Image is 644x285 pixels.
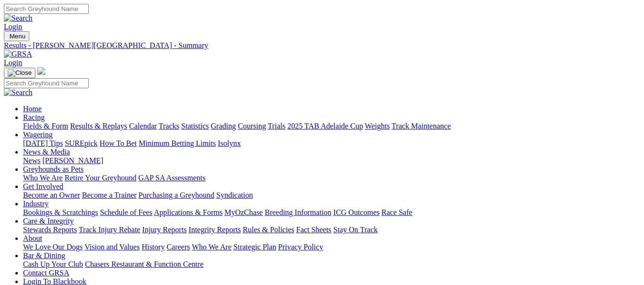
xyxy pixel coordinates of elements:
img: logo-grsa-white.png [37,67,45,75]
span: Menu [10,33,25,40]
div: Care & Integrity [23,226,640,234]
a: Strategic Plan [234,243,276,251]
a: Home [23,105,42,113]
div: About [23,243,640,251]
a: Track Maintenance [392,122,451,130]
a: Track Injury Rebate [79,226,140,234]
a: About [23,234,42,242]
a: Trials [268,122,285,130]
img: Search [4,14,33,23]
a: Become a Trainer [82,191,137,199]
a: Fields & Form [23,122,68,130]
a: Greyhounds as Pets [23,165,83,173]
a: How To Bet [100,139,137,147]
a: History [141,243,164,251]
a: Rules & Policies [243,226,294,234]
a: Bookings & Scratchings [23,208,98,216]
img: GRSA [4,50,32,59]
a: Login [4,59,22,67]
div: Get Involved [23,191,640,200]
img: Close [8,69,32,77]
a: Integrity Reports [188,226,241,234]
a: Contact GRSA [23,269,69,277]
a: Who We Are [23,174,63,182]
a: MyOzChase [224,208,263,216]
a: Stewards Reports [23,226,77,234]
a: We Love Our Dogs [23,243,82,251]
a: Chasers Restaurant & Function Centre [85,260,203,268]
a: [PERSON_NAME] [42,156,103,165]
a: Login [4,23,22,31]
a: Statistics [181,122,209,130]
a: Schedule of Fees [100,208,152,216]
a: Results - [PERSON_NAME][GEOGRAPHIC_DATA] - Summary [4,41,640,50]
button: Toggle navigation [4,68,35,78]
div: Bar & Dining [23,260,640,269]
a: Retire Your Greyhound [65,174,137,182]
a: Race Safe [381,208,412,216]
a: Care & Integrity [23,217,74,225]
a: News [23,156,40,165]
a: Bar & Dining [23,251,65,260]
div: Wagering [23,139,640,148]
div: News & Media [23,156,640,165]
a: Calendar [129,122,157,130]
a: [DATE] Tips [23,139,63,147]
a: Who We Are [192,243,232,251]
a: Wagering [23,131,53,139]
a: Tracks [159,122,179,130]
a: Privacy Policy [278,243,323,251]
a: Results & Replays [70,122,127,130]
a: Cash Up Your Club [23,260,83,268]
button: Toggle navigation [4,31,29,41]
a: GAP SA Assessments [139,174,206,182]
a: Grading [211,122,236,130]
a: ICG Outcomes [333,208,379,216]
a: Fact Sheets [296,226,331,234]
a: SUREpick [65,139,97,147]
a: Applications & Forms [154,208,222,216]
a: Minimum Betting Limits [139,139,216,147]
a: Syndication [216,191,253,199]
img: Search [4,88,33,97]
a: Get Involved [23,182,63,190]
input: Search [4,4,89,14]
a: Become an Owner [23,191,80,199]
div: Greyhounds as Pets [23,174,640,182]
div: Industry [23,208,640,217]
a: Breeding Information [265,208,331,216]
a: Purchasing a Greyhound [139,191,214,199]
div: Racing [23,122,640,131]
a: News & Media [23,148,70,156]
a: Racing [23,113,45,121]
a: Isolynx [218,139,241,147]
a: Stay On Track [333,226,377,234]
a: 2025 TAB Adelaide Cup [287,122,363,130]
input: Search [4,78,89,88]
a: Injury Reports [142,226,187,234]
a: Careers [166,243,190,251]
a: Vision and Values [84,243,140,251]
a: Weights [365,122,390,130]
a: Industry [23,200,48,208]
a: Coursing [238,122,266,130]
